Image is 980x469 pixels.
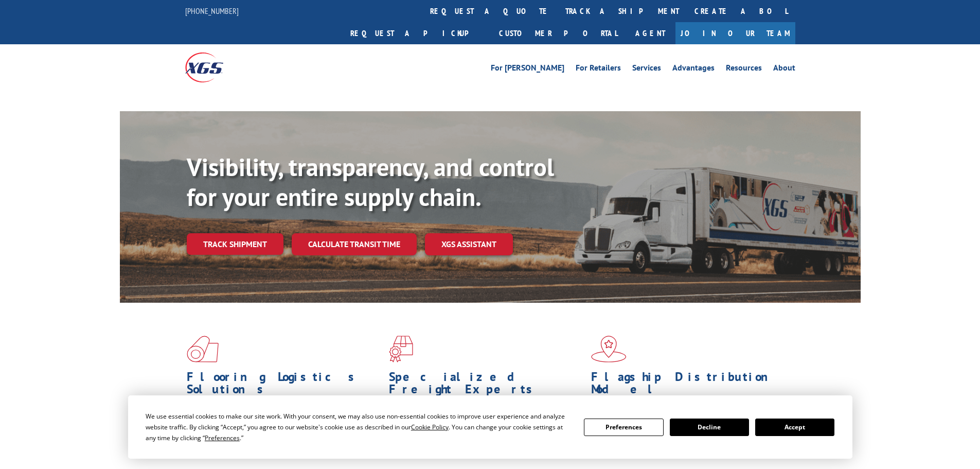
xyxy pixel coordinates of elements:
[632,64,661,75] a: Services
[491,22,625,44] a: Customer Portal
[128,395,852,459] div: Cookie Consent Prompt
[670,419,749,436] button: Decline
[411,423,449,431] span: Cookie Policy
[591,336,627,362] img: xgs-icon-flagship-distribution-model-red
[187,233,283,255] a: Track shipment
[343,22,491,44] a: Request a pickup
[187,151,554,213] b: Visibility, transparency, and control for your entire supply chain.
[389,336,413,362] img: xgs-icon-focused-on-flooring-red
[389,371,583,401] h1: Specialized Freight Experts
[576,64,621,75] a: For Retailers
[726,64,762,75] a: Resources
[591,371,786,401] h1: Flagship Distribution Model
[205,433,240,442] span: Preferences
[187,336,219,362] img: xgs-icon-total-supply-chain-intelligence-red
[755,419,834,436] button: Accept
[625,22,675,44] a: Agent
[187,371,381,401] h1: Flooring Logistics Solutions
[425,233,513,255] a: XGS ASSISTANT
[146,411,572,443] div: We use essential cookies to make our site work. With your consent, we may also use non-essential ...
[584,419,663,436] button: Preferences
[672,64,715,75] a: Advantages
[773,64,795,75] a: About
[185,6,239,16] a: [PHONE_NUMBER]
[675,22,795,44] a: Join Our Team
[292,233,417,255] a: Calculate transit time
[491,64,564,75] a: For [PERSON_NAME]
